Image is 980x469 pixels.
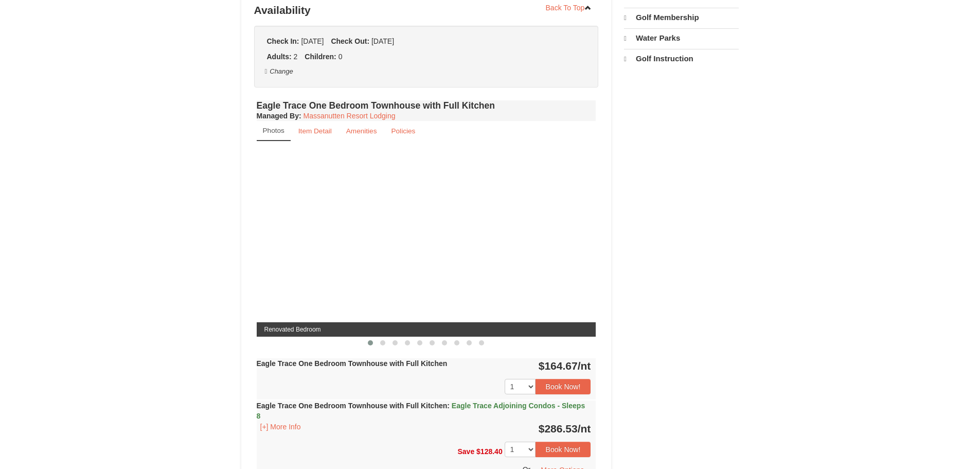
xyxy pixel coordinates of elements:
[257,359,448,368] strong: Eagle Trace One Bedroom Townhouse with Full Kitchen
[340,121,384,141] a: Amenities
[447,402,450,410] span: :
[264,66,294,77] button: Change
[263,127,284,134] small: Photos
[578,423,591,435] span: /nt
[539,423,578,435] span: $286.53
[257,112,301,120] strong: :
[257,121,291,141] a: Photos
[294,53,298,61] span: 2
[292,121,338,141] a: Item Detail
[257,402,585,420] span: Eagle Trace Adjoining Condos - Sleeps 8
[476,447,503,456] span: $128.40
[624,28,739,48] a: Water Parks
[305,53,336,61] strong: Children:
[298,127,332,135] small: Item Detail
[257,402,585,420] strong: Eagle Trace One Bedroom Townhouse with Full Kitchen
[457,447,474,456] span: Save
[578,360,591,372] span: /nt
[304,112,396,120] a: Massanutten Resort Lodging
[536,379,591,394] button: Book Now!
[267,37,299,45] strong: Check In:
[384,121,422,141] a: Policies
[267,53,292,61] strong: Adults:
[257,100,596,111] h4: Eagle Trace One Bedroom Townhouse with Full Kitchen
[346,127,377,135] small: Amenities
[624,8,739,27] a: Golf Membership
[301,37,324,45] span: [DATE]
[391,127,415,135] small: Policies
[624,49,739,68] a: Golf Instruction
[257,421,305,432] button: [+] More Info
[331,37,369,45] strong: Check Out:
[539,360,591,372] strong: $164.67
[257,322,596,337] span: Renovated Bedroom
[338,53,343,61] span: 0
[371,37,394,45] span: [DATE]
[536,442,591,457] button: Book Now!
[257,112,299,120] span: Managed By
